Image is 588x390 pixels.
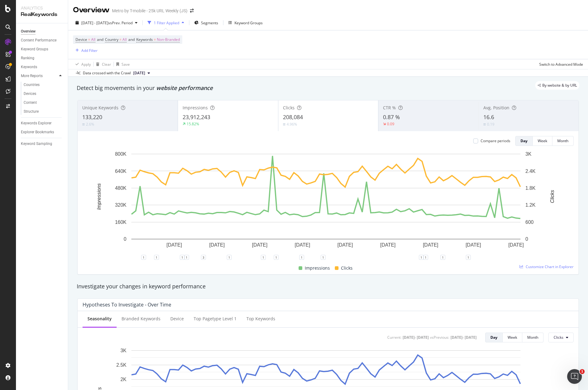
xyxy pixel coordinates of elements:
div: Day [520,138,528,143]
div: [DATE] - [DATE] [451,335,477,340]
span: All [122,35,127,44]
div: Keyword Groups [21,46,48,53]
div: Explorer Bookmarks [21,129,54,135]
span: = [88,37,90,42]
span: Clicks [283,105,295,111]
text: 320K [115,202,127,208]
div: Keywords [21,64,37,70]
span: By website & by URL [542,84,577,87]
img: Equal [82,123,85,125]
div: Apply [81,62,91,67]
button: Day [515,136,533,146]
text: [DATE] [167,242,182,248]
div: 1 [154,255,159,260]
div: 1 [419,255,424,260]
div: Ranking [21,55,34,61]
text: [DATE] [508,242,524,248]
span: 0.87 % [383,113,400,121]
span: Impressions [305,264,330,272]
text: 2.5K [116,362,126,368]
span: Impressions [183,105,208,111]
text: [DATE] [337,242,353,248]
button: Save [114,59,130,69]
a: Ranking [21,55,64,61]
img: Equal [483,123,486,125]
div: More Reports [21,73,43,79]
div: Analytics [21,5,63,11]
div: legacy label [535,81,579,90]
div: Add Filter [81,48,98,53]
a: Content [24,99,64,106]
text: [DATE] [423,242,438,248]
div: A chart. [83,151,569,257]
div: Content Performance [21,37,56,44]
div: Top Keywords [246,316,275,322]
span: Device [75,37,87,42]
div: 4.96% [287,122,297,127]
a: Countries [24,82,64,88]
text: 2.4K [525,168,536,174]
button: Segments [192,18,221,28]
div: Devices [24,91,36,97]
button: Switch to Advanced Mode [537,59,583,69]
div: Keyword Groups [234,20,263,25]
button: [DATE] - [DATE]vsPrev. Period [73,18,140,28]
a: Overview [21,28,64,35]
a: Content Performance [21,37,64,44]
div: Switch to Advanced Mode [539,62,583,67]
text: 2K [120,376,126,382]
img: Equal [283,123,285,125]
span: and [97,37,103,42]
div: 15.82% [187,121,199,127]
div: arrow-right-arrow-left [190,9,194,13]
span: Clicks [554,335,563,340]
div: Compare periods [481,138,510,143]
div: 2.6% [86,122,94,127]
text: 800K [115,151,127,157]
span: 1 [580,369,585,374]
div: [DATE] - [DATE] [403,335,429,340]
a: More Reports [21,73,57,79]
a: Devices [24,91,64,97]
text: 1.2K [525,202,536,208]
span: Non-Branded [157,35,180,44]
a: Keyword Sampling [21,141,64,147]
text: 3K [120,348,126,353]
button: Add Filter [73,47,98,54]
text: [DATE] [380,242,396,248]
button: Day [485,333,503,342]
div: RealKeywords [21,11,63,18]
div: Countries [24,82,40,88]
div: Device [170,316,184,322]
div: Month [527,335,538,340]
button: 1 Filter Applied [145,18,187,28]
a: Customize Chart in Explorer [520,264,574,269]
button: Apply [73,59,91,69]
div: Data crossed with the Crawl [83,70,131,76]
button: Week [533,136,552,146]
text: 0 [124,236,126,242]
span: Segments [201,20,218,25]
button: Week [503,333,522,342]
div: Save [122,62,130,67]
div: Month [557,138,568,143]
div: 3 [201,255,206,260]
a: Keyword Groups [21,46,64,53]
button: Clicks [548,333,574,342]
span: All [91,35,95,44]
button: Month [552,136,574,146]
span: Avg. Position [483,105,509,111]
span: [DATE] - [DATE] [81,20,108,25]
div: 1 [180,255,185,260]
div: Investigate your changes in keyword performance [77,283,579,291]
text: [DATE] [252,242,267,248]
button: Keyword Groups [226,18,265,28]
span: Keywords [136,37,153,42]
div: 1 [227,255,232,260]
text: 640K [115,168,127,174]
div: Clear [102,62,111,67]
text: 0 [525,236,528,242]
div: 1 [261,255,266,260]
div: vs Previous : [430,335,449,340]
div: Keywords Explorer [21,120,52,127]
